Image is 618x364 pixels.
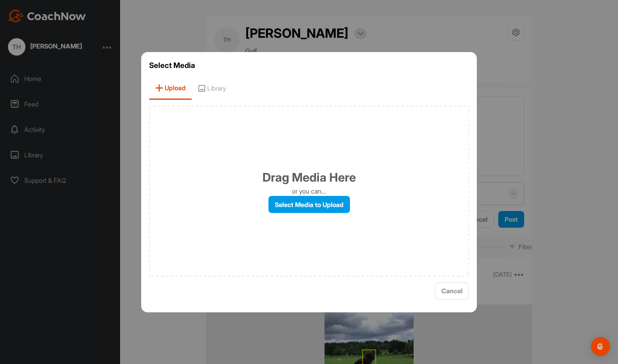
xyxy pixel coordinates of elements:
[435,283,469,300] button: Cancel
[192,77,232,100] span: Library
[268,196,350,213] label: Select Media to Upload
[292,186,326,196] p: or you can...
[149,60,469,71] h3: Select Media
[441,287,463,295] span: Cancel
[262,168,356,186] h1: Drag Media Here
[591,337,610,356] div: Open Intercom Messenger
[149,77,192,100] span: Upload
